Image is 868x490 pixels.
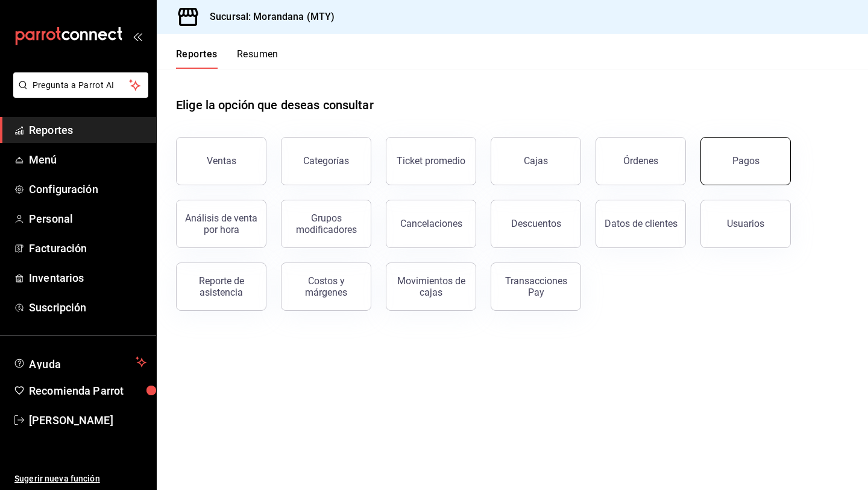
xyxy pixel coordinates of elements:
[176,262,266,311] button: Reporte de asistencia
[133,31,142,41] button: open_drawer_menu
[700,137,791,185] button: Pagos
[605,218,678,229] div: Datos de clientes
[29,412,146,428] span: [PERSON_NAME]
[400,218,462,229] div: Cancelaciones
[397,155,465,167] div: Ticket promedio
[303,155,349,167] div: Categorías
[596,200,686,248] button: Datos de clientes
[386,137,476,185] button: Ticket promedio
[281,137,371,185] button: Categorías
[13,72,148,98] button: Pregunta a Parrot AI
[29,270,146,286] span: Inventarios
[386,262,476,311] button: Movimientos de cajas
[176,96,374,114] h1: Elige la opción que deseas consultar
[29,299,146,316] span: Suscripción
[207,155,236,167] div: Ventas
[511,218,561,229] div: Descuentos
[29,211,146,227] span: Personal
[29,240,146,256] span: Facturación
[394,275,468,298] div: Movimientos de cajas
[491,200,581,248] button: Descuentos
[176,200,266,248] button: Análisis de venta por hora
[29,383,146,399] span: Recomienda Parrot
[184,212,259,235] div: Análisis de venta por hora
[491,137,581,185] a: Cajas
[700,200,791,248] button: Usuarios
[33,79,130,92] span: Pregunta a Parrot AI
[8,87,148,100] a: Pregunta a Parrot AI
[281,200,371,248] button: Grupos modificadores
[29,151,146,168] span: Menú
[386,200,476,248] button: Cancelaciones
[29,181,146,197] span: Configuración
[727,218,764,229] div: Usuarios
[14,472,146,485] span: Sugerir nueva función
[596,137,686,185] button: Órdenes
[491,262,581,311] button: Transacciones Pay
[498,275,573,298] div: Transacciones Pay
[176,48,218,69] button: Reportes
[184,275,259,298] div: Reporte de asistencia
[623,155,658,167] div: Órdenes
[289,275,363,298] div: Costos y márgenes
[176,48,278,69] div: navigation tabs
[176,137,266,185] button: Ventas
[281,262,371,311] button: Costos y márgenes
[29,122,146,138] span: Reportes
[29,355,131,369] span: Ayuda
[200,10,335,24] h3: Sucursal: Morandana (MTY)
[289,212,363,235] div: Grupos modificadores
[732,155,759,167] div: Pagos
[524,154,549,168] div: Cajas
[237,48,278,69] button: Resumen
